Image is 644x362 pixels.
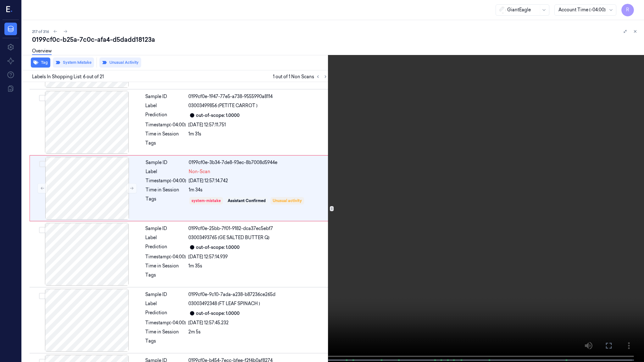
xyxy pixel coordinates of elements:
div: Sample ID [146,159,186,166]
a: Overview [32,48,52,55]
span: 03003499856 (PETITE CARROT ) [188,102,258,109]
div: Tags [145,338,186,348]
div: Timestamp (-04:00) [146,178,186,184]
div: Label [145,234,186,241]
div: 1m 34s [189,187,328,193]
span: 03003493765 (GE SALTED BUTTER Q) [188,234,269,241]
div: [DATE] 12:57:14.939 [188,254,328,260]
div: [DATE] 12:57:11.751 [188,122,328,128]
div: 1m 31s [188,131,328,137]
div: Time in Session [145,131,186,137]
span: 1 out of 1 Non Scans [273,73,329,80]
div: Label [145,102,186,109]
button: Select row [39,161,46,167]
div: Sample ID [145,291,186,298]
div: 1m 35s [188,263,328,269]
div: 0199cf0e-1947-77e5-a738-9555990a8114 [188,93,328,100]
div: Sample ID [145,225,186,232]
button: Select row [39,95,45,101]
div: 0199cf0e-3b34-7de8-93ec-8b7008d5944e [189,159,328,166]
div: Tags [146,196,186,206]
span: Labels In Shopping List: 6 out of 21 [32,74,104,80]
div: 0199cf0e-9c10-7ada-a238-b87236ce265d [188,291,328,298]
div: Unusual activity [273,198,302,204]
div: out-of-scope: 1.0000 [196,244,240,251]
button: Select row [39,293,45,299]
button: Tag [31,58,50,68]
div: Timestamp (-04:00) [145,122,186,128]
div: Prediction [145,310,186,317]
div: 0199cf0e-25bb-7f01-9182-dca37ec5ebf7 [188,225,328,232]
button: Unusual Activity [99,58,141,68]
div: 2m 5s [188,329,328,335]
div: [DATE] 12:57:14.742 [189,178,328,184]
div: 0199cf0c-b25a-7c0c-afa4-d5dadd18123a [32,35,639,44]
div: Time in Session [145,263,186,269]
div: Timestamp (-04:00) [145,320,186,326]
button: Select row [39,227,45,233]
div: Label [145,300,186,307]
button: R [621,4,634,16]
div: Tags [145,272,186,282]
div: Assistant Confirmed [228,198,266,204]
div: out-of-scope: 1.0000 [196,112,240,119]
div: Prediction [145,244,186,251]
div: [DATE] 12:57:45.232 [188,320,328,326]
div: Prediction [145,112,186,119]
span: 217 of 316 [32,29,49,34]
span: Non-Scan [189,168,210,175]
div: system-mistake [192,198,221,204]
div: out-of-scope: 1.0000 [196,310,240,317]
div: Time in Session [145,329,186,335]
span: 03003492348 (FT LEAF SPINACH ) [188,300,260,307]
div: Label [146,168,186,175]
div: Tags [145,140,186,150]
div: Sample ID [145,93,186,100]
button: System Mistake [53,58,94,68]
div: Timestamp (-04:00) [145,254,186,260]
div: Time in Session [146,187,186,193]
